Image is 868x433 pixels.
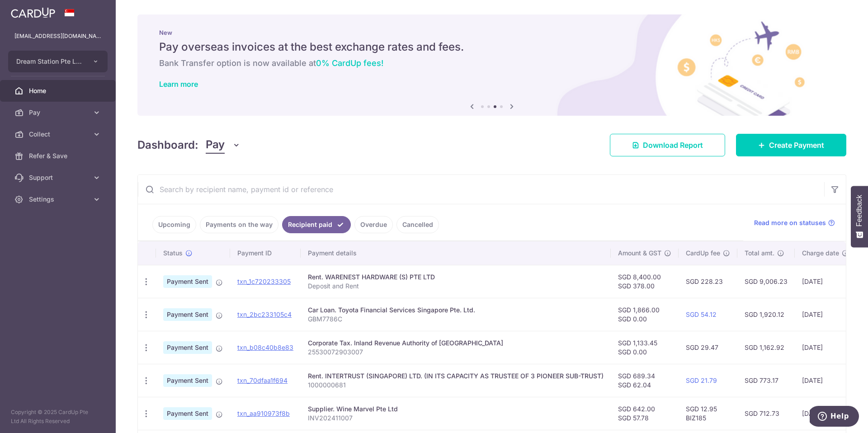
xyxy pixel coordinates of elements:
p: 25530072903007 [308,348,604,357]
td: [DATE] [795,265,856,298]
td: SGD 773.17 [737,364,795,397]
button: Dream Station Pte Limited [8,51,108,72]
img: CardUp [11,7,55,18]
a: Read more on statuses [754,218,835,227]
td: [DATE] [795,331,856,364]
span: Feedback [855,195,863,226]
td: [DATE] [795,364,856,397]
p: GBM7786C [308,315,604,324]
span: Collect [29,130,89,139]
span: Refer & Save [29,151,89,160]
td: SGD 8,400.00 SGD 378.00 [611,265,679,298]
td: SGD 1,866.00 SGD 0.00 [611,298,679,331]
a: Create Payment [736,134,846,156]
span: Payment Sent [163,275,212,288]
span: Payment Sent [163,407,212,420]
a: Learn more [159,80,198,89]
td: SGD 12.95 BIZ185 [679,397,737,430]
a: txn_1c720233305 [237,278,291,285]
td: SGD 689.34 SGD 62.04 [611,364,679,397]
button: Pay [206,136,241,154]
input: Search by recipient name, payment id or reference [138,175,824,204]
th: Payment details [301,241,611,265]
span: Settings [29,195,89,204]
td: SGD 1,162.92 [737,331,795,364]
a: txn_b08c40b8e83 [237,344,293,351]
h6: Bank Transfer option is now available at [159,58,825,69]
a: Download Report [610,134,725,156]
span: Dream Station Pte Limited [16,57,83,66]
span: Home [29,86,89,95]
td: [DATE] [795,298,856,331]
span: Payment Sent [163,341,212,354]
a: Cancelled [396,216,439,233]
span: Create Payment [769,140,824,151]
img: International Invoice Banner [137,14,846,116]
span: Payment Sent [163,374,212,387]
th: Payment ID [230,241,301,265]
a: Payments on the way [200,216,278,233]
span: Amount & GST [618,249,661,258]
td: SGD 1,133.45 SGD 0.00 [611,331,679,364]
span: Pay [206,136,225,154]
span: CardUp fee [686,249,720,258]
span: Charge date [802,249,839,258]
p: 1000000681 [308,381,604,390]
iframe: Opens a widget where you can find more information [810,406,859,428]
span: Support [29,173,89,182]
td: [DATE] [795,397,856,430]
div: Car Loan. Toyota Financial Services Singapore Pte. Ltd. [308,306,604,315]
div: Supplier. Wine Marvel Pte Ltd [308,405,604,414]
h4: Dashboard: [137,137,198,153]
span: Pay [29,108,89,117]
span: Read more on statuses [754,218,826,227]
a: SGD 21.79 [686,377,717,384]
p: New [159,29,825,36]
a: Overdue [354,216,393,233]
a: txn_70dfaa1f694 [237,377,288,384]
td: SGD 228.23 [679,265,737,298]
td: SGD 1,920.12 [737,298,795,331]
div: Corporate Tax. Inland Revenue Authority of [GEOGRAPHIC_DATA] [308,339,604,348]
p: Deposit and Rent [308,282,604,291]
td: SGD 29.47 [679,331,737,364]
span: Total amt. [745,249,774,258]
a: txn_2bc233105c4 [237,311,292,318]
a: Upcoming [152,216,196,233]
span: Payment Sent [163,308,212,321]
p: INV202411007 [308,414,604,423]
span: Download Report [643,140,703,151]
a: SGD 54.12 [686,311,717,318]
span: 0% CardUp fees! [316,58,383,68]
td: SGD 642.00 SGD 57.78 [611,397,679,430]
td: SGD 712.73 [737,397,795,430]
td: SGD 9,006.23 [737,265,795,298]
p: [EMAIL_ADDRESS][DOMAIN_NAME] [14,32,101,41]
a: txn_aa910973f8b [237,409,290,417]
div: Rent. WARENEST HARDWARE (S) PTE LTD [308,273,604,282]
button: Feedback - Show survey [851,186,868,247]
a: Recipient paid [282,216,351,233]
span: Status [163,249,183,258]
div: Rent. INTERTRUST (SINGAPORE) LTD. (IN ITS CAPACITY AS TRUSTEE OF 3 PIONEER SUB-TRUST) [308,372,604,381]
h5: Pay overseas invoices at the best exchange rates and fees. [159,40,825,54]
